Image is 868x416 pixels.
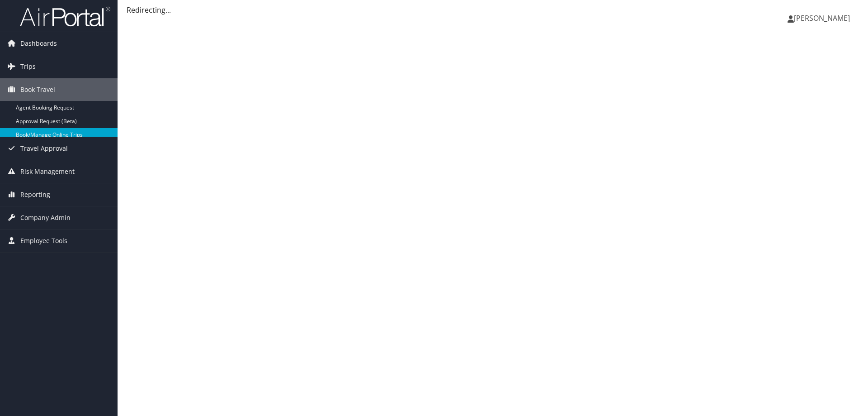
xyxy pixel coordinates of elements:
span: Trips [20,55,36,78]
img: airportal-logo.png [20,6,110,27]
span: Company Admin [20,206,71,229]
a: [PERSON_NAME] [788,5,859,32]
span: Book Travel [20,78,55,101]
div: Redirecting... [127,5,859,15]
span: Employee Tools [20,230,67,252]
span: Travel Approval [20,137,68,160]
span: Risk Management [20,160,75,183]
span: Dashboards [20,32,57,55]
span: Reporting [20,183,50,206]
span: [PERSON_NAME] [794,13,850,23]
